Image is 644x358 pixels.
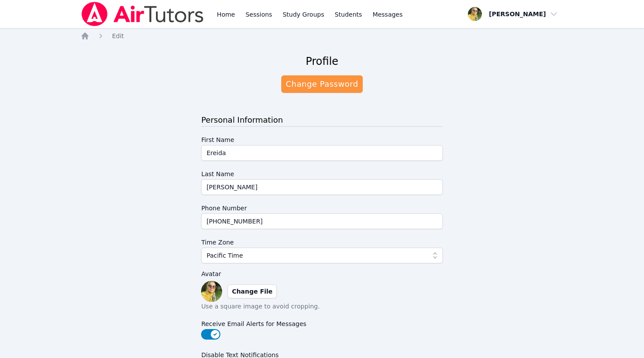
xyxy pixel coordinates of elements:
[201,234,442,248] label: Time Zone
[112,32,124,39] span: Edit
[306,54,339,68] h2: Profile
[112,32,124,40] a: Edit
[201,132,442,145] label: First Name
[372,10,403,19] span: Messages
[201,166,442,179] label: Last Name
[201,281,222,302] img: preview
[201,114,442,127] h3: Personal Information
[81,2,205,26] img: Air Tutors
[201,200,442,213] label: Phone Number
[201,248,442,263] button: Pacific Time
[201,302,442,311] p: Use a square image to avoid cropping.
[227,284,277,298] label: Change File
[206,250,243,261] span: Pacific Time
[201,269,442,279] label: Avatar
[81,32,564,40] nav: Breadcrumb
[201,316,442,329] label: Receive Email Alerts for Messages
[281,75,362,93] a: Change Password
